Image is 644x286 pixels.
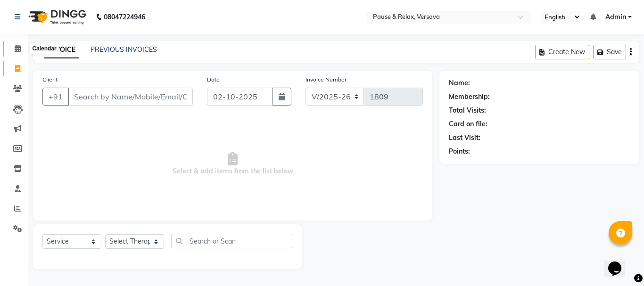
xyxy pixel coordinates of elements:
button: Create New [535,45,589,59]
label: Client [42,75,58,84]
input: Search by Name/Mobile/Email/Code [68,88,193,106]
img: logo [24,4,89,30]
button: Save [593,45,626,59]
label: Invoice Number [305,75,347,84]
b: 08047224946 [104,4,145,30]
span: Select & add items from the list below [42,117,423,211]
label: Date [207,75,220,84]
input: Search or Scan [171,234,292,248]
div: Membership: [449,92,490,102]
div: Calendar [30,43,58,54]
button: +91 [42,88,69,106]
a: PREVIOUS INVOICES [91,45,157,54]
div: Points: [449,147,470,156]
div: Name: [449,78,470,88]
span: Admin [605,12,626,22]
div: Card on file: [449,119,487,129]
div: Last Visit: [449,133,480,143]
div: Total Visits: [449,106,486,115]
iframe: chat widget [604,248,635,277]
